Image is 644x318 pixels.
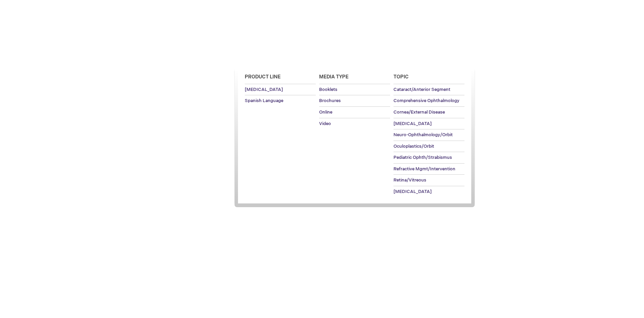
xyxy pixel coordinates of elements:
span: Oculoplastics/Orbit [393,144,434,149]
span: Product Line [245,74,281,80]
span: Video [319,121,331,126]
span: Cornea/External Disease [393,109,445,115]
span: Pediatric Ophth/Strabismus [393,155,452,160]
span: Brochures [319,98,341,103]
span: Neuro-Ophthalmology/Orbit [393,132,453,138]
span: Media Type [319,74,349,80]
span: Booklets [319,87,337,92]
span: [MEDICAL_DATA] [393,121,432,126]
span: Topic [393,74,409,80]
span: Spanish Language [245,98,283,103]
span: Cataract/Anterior Segment [393,87,450,92]
span: Refractive Mgmt/Intervention [393,166,455,172]
span: [MEDICAL_DATA] [245,87,283,92]
span: Online [319,109,332,115]
span: Comprehensive Ophthalmology [393,98,459,103]
span: Retina/Vitreous [393,177,426,183]
span: [MEDICAL_DATA] [393,189,432,194]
